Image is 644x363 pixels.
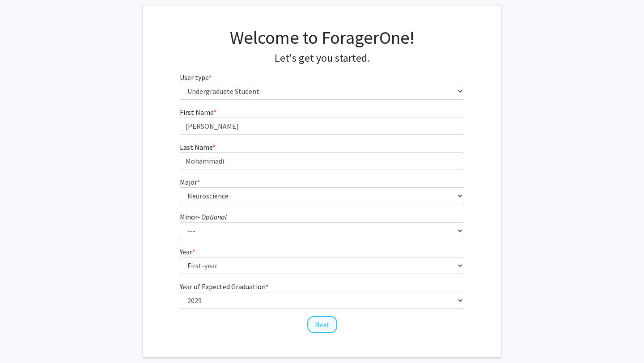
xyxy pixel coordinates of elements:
label: Minor [180,211,227,222]
span: First Name [180,108,213,117]
span: Last Name [180,143,212,152]
label: Year of Expected Graduation [180,281,268,292]
button: Next [307,316,337,333]
i: - Optional [198,212,227,221]
label: Major [180,177,200,187]
label: User type [180,72,212,83]
iframe: Chat [7,323,38,356]
h4: Let's get you started. [180,52,465,65]
h1: Welcome to ForagerOne! [180,27,465,48]
label: Year [180,246,195,257]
